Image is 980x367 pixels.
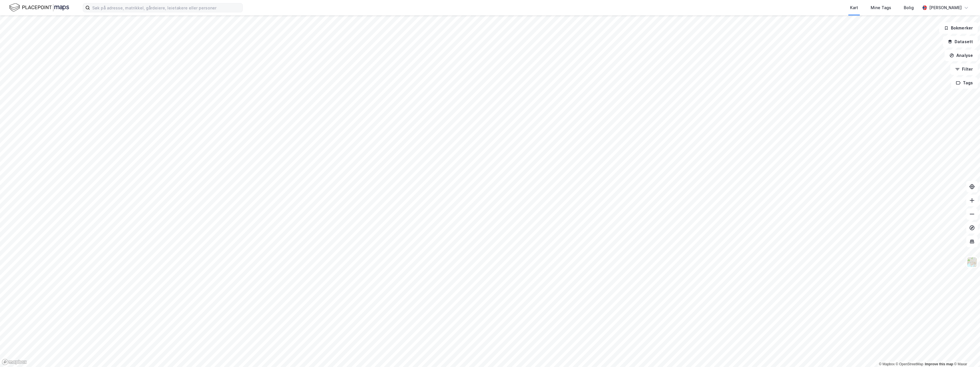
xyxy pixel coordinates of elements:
input: Søk på adresse, matrikkel, gårdeiere, leietakere eller personer [90,3,242,12]
button: Bokmerker [939,22,978,34]
a: OpenStreetMap [896,362,923,366]
iframe: Chat Widget [951,340,980,367]
div: [PERSON_NAME] [929,4,962,11]
button: Filter [950,63,978,75]
img: Z [967,257,977,268]
button: Analyse [945,50,978,61]
button: Datasett [943,36,978,47]
div: Kart [850,4,858,11]
a: Mapbox [879,362,895,366]
button: Tags [951,77,978,89]
img: logo.f888ab2527a4732fd821a326f86c7f29.svg [9,3,69,13]
a: Mapbox homepage [2,359,27,365]
div: Kontrollprogram for chat [951,340,980,367]
div: Bolig [904,4,914,11]
a: Improve this map [925,362,953,366]
div: Mine Tags [871,4,891,11]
